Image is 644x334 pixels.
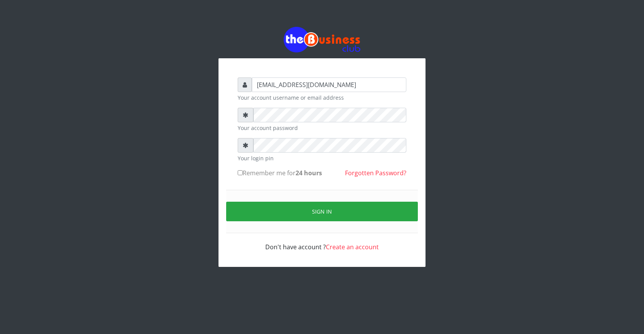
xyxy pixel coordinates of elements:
[296,169,322,177] b: 24 hours
[238,124,406,132] small: Your account password
[326,243,379,251] a: Create an account
[226,202,418,221] button: Sign in
[238,170,243,175] input: Remember me for24 hours
[238,233,406,252] div: Don't have account ?
[238,94,406,102] small: Your account username or email address
[238,168,322,178] label: Remember me for
[238,154,406,162] small: Your login pin
[252,77,406,92] input: Username or email address
[345,169,406,177] a: Forgotten Password?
